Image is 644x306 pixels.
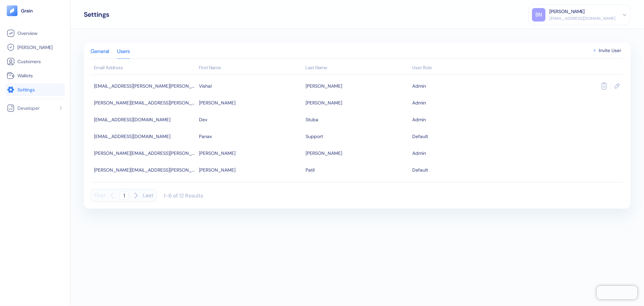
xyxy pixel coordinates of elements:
td: Stuba [304,111,411,128]
td: Support [304,128,411,145]
span: Wallets [17,72,33,79]
button: Invite User [592,48,621,53]
a: Settings [7,86,63,94]
span: [PERSON_NAME] [17,44,53,51]
td: [PERSON_NAME] [197,162,304,178]
div: vishal.hongekar@stuba.com [94,80,196,92]
span: Overview [17,30,37,37]
td: [PERSON_NAME] [304,78,411,94]
div: Sort ascending [94,64,196,71]
td: [PERSON_NAME] [197,145,304,162]
div: dev+stuba@grainfinance.co [94,114,196,125]
td: Admin [411,145,517,162]
td: Default [411,128,517,145]
div: SN [532,8,545,21]
div: monika.nitnaware@stuba.com [94,97,196,108]
a: Wallets [7,72,63,80]
span: Customers [17,58,41,65]
a: Customers [7,57,63,65]
div: support@thepanax.com [94,131,196,142]
div: Sort ascending [412,64,516,71]
td: Panax [197,128,304,145]
span: Settings [17,86,35,93]
img: logo [21,8,33,13]
div: 1-6 of 12 Results [164,192,203,199]
iframe: Chatra live chat [597,286,637,299]
a: Overview [7,29,63,37]
div: Settings [84,11,109,18]
div: ankita.biyani@stuba.com [94,147,196,159]
div: Sort ascending [306,64,409,71]
img: logo-tablet-V2.svg [7,5,17,16]
div: [EMAIL_ADDRESS][DOMAIN_NAME] [549,15,615,21]
td: Dev [197,111,304,128]
td: Admin [411,94,517,111]
td: Vishal [197,78,304,94]
td: [PERSON_NAME] [197,94,304,111]
td: [PERSON_NAME] [304,94,411,111]
div: [PERSON_NAME] [549,8,585,15]
a: [PERSON_NAME] [7,43,63,51]
div: General [91,49,109,58]
td: Admin [411,78,517,94]
td: Admin [411,111,517,128]
button: Last [143,189,153,202]
span: Invite User [599,48,621,53]
td: Patil [304,162,411,178]
td: Default [411,162,517,178]
td: [PERSON_NAME] [304,145,411,162]
span: Developer [17,105,40,112]
div: Users [117,49,130,58]
button: First [94,189,105,202]
div: Sort ascending [199,64,302,71]
div: shridatta.patil@stuba.com [94,164,196,176]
